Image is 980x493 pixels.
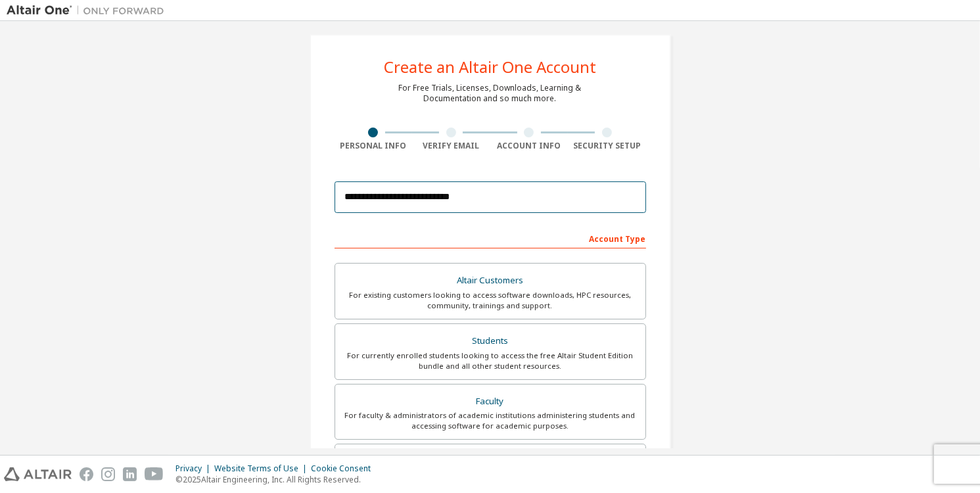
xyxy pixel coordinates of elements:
[335,227,646,248] div: Account Type
[568,141,646,151] div: Security Setup
[311,463,379,474] div: Cookie Consent
[343,410,638,431] div: For faculty & administrators of academic institutions administering students and accessing softwa...
[101,467,115,481] img: instagram.svg
[175,463,214,474] div: Privacy
[399,83,582,104] div: For Free Trials, Licenses, Downloads, Learning & Documentation and so much more.
[343,392,638,411] div: Faculty
[214,463,311,474] div: Website Terms of Use
[343,350,638,371] div: For currently enrolled students looking to access the free Altair Student Edition bundle and all ...
[335,141,413,151] div: Personal Info
[80,467,93,481] img: facebook.svg
[412,141,490,151] div: Verify Email
[7,4,171,17] img: Altair One
[343,332,638,350] div: Students
[343,271,638,290] div: Altair Customers
[384,59,596,75] div: Create an Altair One Account
[145,467,164,481] img: youtube.svg
[175,474,379,485] p: © 2025 Altair Engineering, Inc. All Rights Reserved.
[4,467,72,481] img: altair_logo.svg
[490,141,569,151] div: Account Info
[343,290,638,311] div: For existing customers looking to access software downloads, HPC resources, community, trainings ...
[123,467,137,481] img: linkedin.svg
